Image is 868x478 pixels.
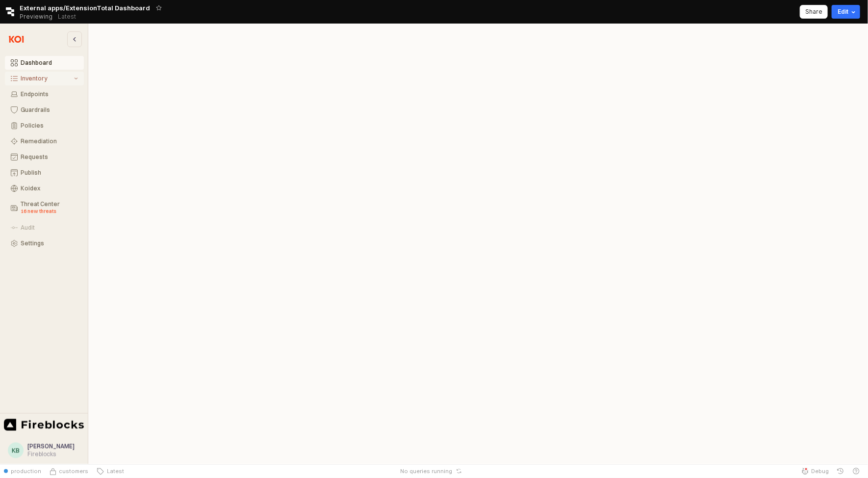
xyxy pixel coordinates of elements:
[21,201,78,215] div: Threat Center
[833,464,848,478] button: History
[21,208,78,215] div: 16 new threats
[27,451,75,458] div: Fireblocks
[21,240,78,247] div: Settings
[8,443,24,458] button: KB
[45,464,92,478] button: Source Control
[20,3,150,13] span: External apps/ExtensionTotal Dashboard
[104,467,124,475] span: Latest
[5,197,84,219] button: Threat Center
[154,3,164,13] button: Add app to favorites
[88,24,868,464] main: App Body
[59,467,88,475] span: customers
[5,119,84,133] button: Policies
[805,8,822,16] p: Share
[5,237,84,250] button: Settings
[400,467,452,475] span: No queries running
[52,10,81,24] button: Releases and History
[5,221,84,235] button: Audit
[5,182,84,195] button: Koidex
[58,13,76,21] p: Latest
[454,468,464,474] button: Reset app state
[21,185,78,192] div: Koidex
[12,446,20,455] div: KB
[21,91,78,98] div: Endpoints
[21,138,78,145] div: Remediation
[5,103,84,117] button: Guardrails
[5,166,84,180] button: Publish
[21,59,78,66] div: Dashboard
[11,467,41,475] span: production
[797,464,833,478] button: Debug
[5,87,84,101] button: Endpoints
[5,134,84,148] button: Remediation
[5,150,84,164] button: Requests
[21,154,78,160] div: Requests
[832,5,860,19] button: Edit
[88,24,868,464] iframe: DashboardPage
[21,169,78,176] div: Publish
[21,122,78,129] div: Policies
[848,464,864,478] button: Help
[811,467,829,475] span: Debug
[21,106,78,113] div: Guardrails
[92,464,128,478] button: Latest
[800,5,828,19] button: Share app
[5,72,84,85] button: Inventory
[20,10,81,24] div: Previewing Latest
[20,12,52,22] span: Previewing
[21,75,72,82] div: Inventory
[5,56,84,70] button: Dashboard
[27,443,75,450] span: [PERSON_NAME]
[21,224,78,231] div: Audit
